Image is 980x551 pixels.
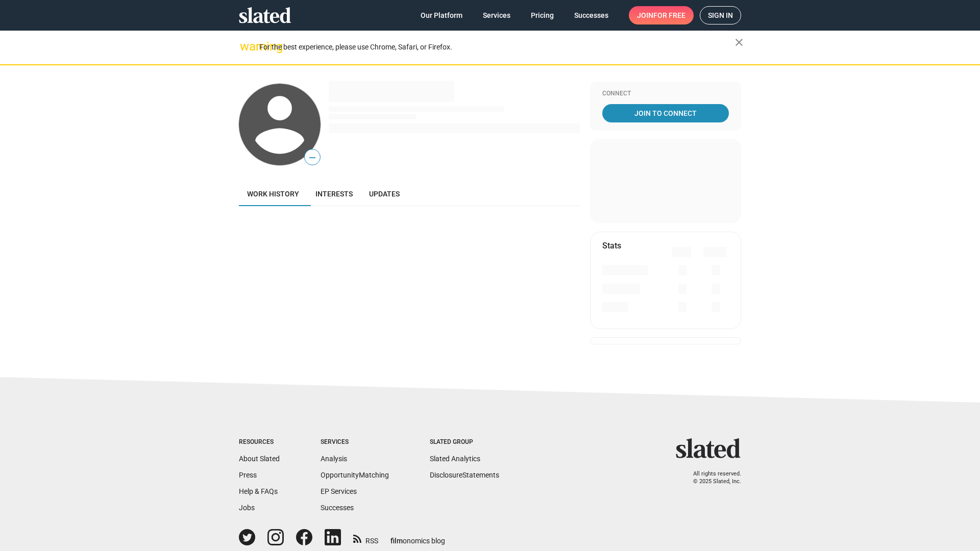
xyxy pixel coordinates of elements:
span: Join [637,6,685,24]
p: All rights reserved. © 2025 Slated, Inc. [682,470,741,485]
a: Our Platform [412,6,471,24]
span: Work history [247,190,299,198]
span: Services [483,6,510,24]
mat-icon: warning [240,40,252,53]
a: Help & FAQs [239,487,278,495]
a: Services [475,6,519,24]
span: Join To Connect [604,104,727,122]
a: Interests [307,182,361,206]
span: Successes [574,6,608,24]
a: Joinfor free [629,6,694,24]
a: OpportunityMatching [321,471,389,479]
div: Services [321,438,389,446]
a: Updates [361,182,408,206]
span: Pricing [531,6,554,24]
span: Our Platform [421,6,462,24]
a: RSS [353,530,378,546]
span: film [390,537,403,545]
div: Slated Group [430,438,499,446]
mat-icon: close [733,36,745,48]
a: About Slated [239,455,280,463]
div: Resources [239,438,280,446]
a: Successes [566,6,617,24]
a: DisclosureStatements [430,471,499,479]
a: Pricing [523,6,562,24]
a: EP Services [321,487,357,495]
a: Jobs [239,504,255,512]
a: filmonomics blog [390,528,445,546]
a: Join To Connect [602,104,729,122]
a: Press [239,471,257,479]
mat-card-title: Stats [602,240,621,251]
span: — [305,151,320,164]
span: Sign in [708,7,733,24]
div: For the best experience, please use Chrome, Safari, or Firefox. [259,40,735,54]
div: Connect [602,90,729,98]
a: Analysis [321,455,347,463]
a: Slated Analytics [430,455,480,463]
span: Updates [369,190,400,198]
a: Successes [321,504,354,512]
a: Sign in [700,6,741,24]
span: for free [653,6,685,24]
span: Interests [315,190,353,198]
a: Work history [239,182,307,206]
